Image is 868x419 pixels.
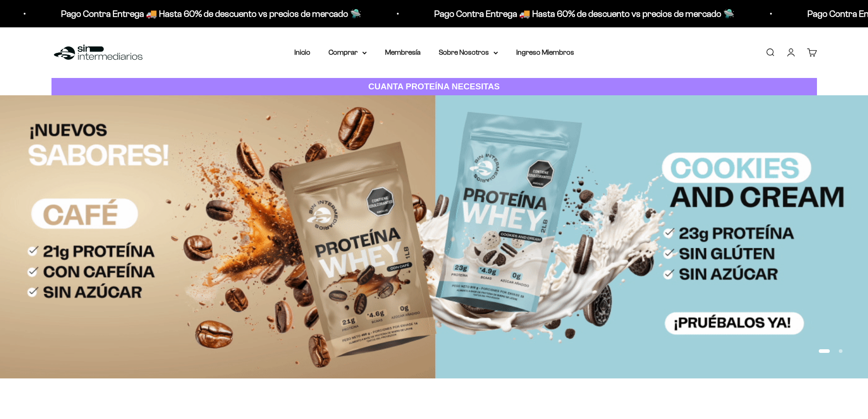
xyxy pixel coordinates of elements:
[58,6,358,21] p: Pago Contra Entrega 🚚 Hasta 60% de descuento vs precios de mercado 🛸
[385,48,421,56] a: Membresía
[329,47,367,58] summary: Comprar
[51,78,817,96] a: CUANTA PROTEÍNA NECESITAS
[516,48,574,56] a: Ingreso Miembros
[368,82,500,91] strong: CUANTA PROTEÍNA NECESITAS
[439,47,498,58] summary: Sobre Nosotros
[431,6,731,21] p: Pago Contra Entrega 🚚 Hasta 60% de descuento vs precios de mercado 🛸
[294,48,310,56] a: Inicio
